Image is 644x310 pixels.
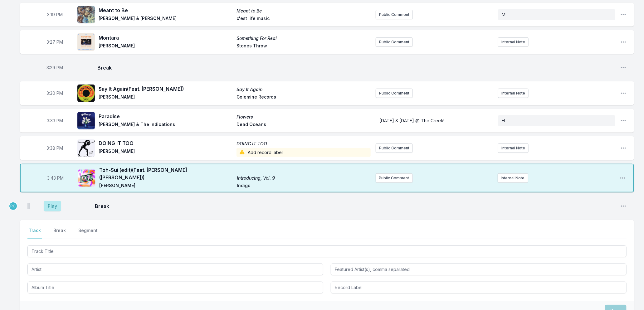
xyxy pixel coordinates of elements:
[78,169,95,187] img: Introducing, Vol. 9
[376,10,413,19] button: Public Comment
[620,90,627,96] button: Open playlist item options
[27,264,323,275] input: Artist
[237,141,371,147] span: DOING IT TOO
[237,114,371,120] span: Flowers
[498,143,529,153] button: Internal Note
[52,227,67,239] button: Break
[620,39,627,45] button: Open playlist item options
[237,86,371,93] span: Say It Again
[237,35,371,41] span: Something For Real
[44,201,61,211] button: Play
[376,143,413,153] button: Public Comment
[47,175,64,181] span: Timestamp
[99,85,233,93] span: Say It Again (Feat. [PERSON_NAME])
[99,121,233,129] span: [PERSON_NAME] & The Indications
[331,282,627,293] input: Record Label
[99,148,233,157] span: [PERSON_NAME]
[99,166,233,181] span: Toh-Sui (edit) (Feat. [PERSON_NAME] ([PERSON_NAME]))
[620,118,627,124] button: Open playlist item options
[99,113,233,120] span: Paradise
[237,182,371,190] span: Indigo
[47,118,63,124] span: Timestamp
[620,175,626,181] button: Open playlist item options
[237,15,371,23] span: c'est life music
[498,173,528,183] button: Internal Note
[498,89,529,98] button: Internal Note
[331,264,627,275] input: Featured Artist(s), comma separated
[27,245,627,257] input: Track Title
[27,203,30,209] img: Drag Handle
[47,145,63,151] span: Timestamp
[77,85,95,102] img: Say It Again
[47,39,63,45] span: Timestamp
[77,33,95,51] img: Something For Real
[237,121,371,129] span: Dead Oceans
[47,65,63,71] span: Timestamp
[27,227,42,239] button: Track
[99,182,233,190] span: [PERSON_NAME]
[47,12,63,18] span: Timestamp
[237,148,371,157] span: Add record label
[99,94,233,101] span: [PERSON_NAME]
[77,6,95,23] img: Meant to Be
[376,89,413,98] button: Public Comment
[620,203,627,209] button: Open playlist item options
[376,173,413,183] button: Public Comment
[77,139,95,157] img: DOING IT TOO
[502,118,505,123] span: H
[99,139,233,147] span: DOING IT TOO
[498,37,529,47] button: Internal Note
[379,118,444,123] span: [DATE] & [DATE] @ The Greek!
[77,227,99,239] button: Segment
[237,94,371,101] span: Colemine Records
[97,64,615,71] span: Break
[620,65,627,71] button: Open playlist item options
[99,15,233,23] span: [PERSON_NAME] & [PERSON_NAME]
[376,37,413,47] button: Public Comment
[27,282,323,293] input: Album Title
[99,34,233,41] span: Montara
[620,145,627,151] button: Open playlist item options
[237,8,371,14] span: Meant to Be
[99,43,233,50] span: [PERSON_NAME]
[237,175,371,181] span: Introducing, Vol. 9
[502,12,505,17] span: M
[620,12,627,18] button: Open playlist item options
[9,202,17,211] p: Raul Campos
[237,43,371,50] span: Stones Throw
[47,90,63,96] span: Timestamp
[95,202,615,210] span: Break
[77,112,95,129] img: Flowers
[99,7,233,14] span: Meant to Be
